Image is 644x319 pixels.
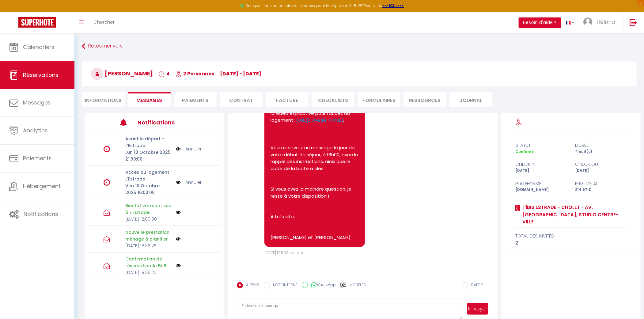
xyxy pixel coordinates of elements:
li: CHECKLISTS [312,92,354,107]
p: Avant le départ - L'Estrade [125,135,172,149]
p: Ven 10 Octobre 2025 16:00:00 [125,182,172,196]
li: Facture [266,92,309,107]
label: RAPPEL [468,282,484,289]
div: 4 nuit(s) [571,149,631,155]
img: NO IMAGE [176,263,181,268]
li: Paiements [174,92,217,107]
p: Confirmation de réservation AirBnB [125,256,172,269]
a: [URL][DOMAIN_NAME] [295,117,343,123]
span: 2 Personnes [176,70,214,77]
img: NO IMAGE [176,237,181,241]
label: Modèles [350,282,366,293]
pre: Bonjour Valentine, Votre séjour à L'Estrade approche ! Pour bien le préparer, je vous partage le ... [271,27,359,241]
li: Ressources [403,92,446,107]
span: Messages [23,99,51,106]
div: statut [512,142,571,149]
button: Envoyer [467,303,488,315]
li: Journal [449,92,492,107]
div: check out [571,161,631,168]
span: [DATE] - [DATE] [220,70,261,77]
div: Prix total [571,180,631,187]
label: WhatsApp [308,282,336,289]
label: NOTE INTERNE [270,282,297,289]
h3: Notifications [138,116,192,129]
span: Chercher [93,19,115,25]
span: [DATE] 12:11:00 - airbnb [264,250,305,255]
a: Annuler [185,146,202,152]
span: Héléna [597,18,616,26]
img: NO IMAGE [176,210,181,215]
img: logout [630,19,637,26]
img: Super Booking [18,17,56,28]
div: [DOMAIN_NAME] [512,187,571,193]
label: AIRBNB [243,282,259,289]
span: Messages [136,97,162,104]
li: Informations [82,92,125,107]
p: [DATE] 18:36:25 [125,269,172,276]
span: 4 [159,70,170,77]
span: Analytics [23,127,48,134]
a: Retourner vers [82,41,637,52]
div: 2 [516,239,627,247]
p: [DATE] 18:36:25 [125,242,172,249]
li: FORMULAIRES [358,92,400,107]
span: Calendriers [23,43,55,51]
p: Accès au logement L'Estrade [125,169,172,182]
div: check in [512,161,571,168]
button: Besoin d'aide ? [519,17,561,28]
a: ... Héléna [579,12,623,33]
a: T1bis Estrade - Cholet - av. [GEOGRAPHIC_DATA], Studio centre-ville [521,204,627,226]
img: NO IMAGE [176,146,181,152]
p: Nouvelle prestation ménage à planifier [125,229,172,242]
div: [DATE] [571,168,631,174]
a: Annuler [185,179,202,186]
p: Bientôt votre arrivée à L'Estrade [125,202,172,216]
p: [DATE] 12:00:00 [125,216,172,222]
span: Paiements [23,154,52,162]
div: [DATE] [512,168,571,174]
div: 214.67 € [571,187,631,193]
span: Réservations [23,71,59,79]
span: Confirmé [516,149,534,154]
span: Notifications [24,210,58,218]
div: durée [571,142,631,149]
img: NO IMAGE [176,179,181,186]
span: Hébergement [23,182,61,190]
div: Plateforme [512,180,571,187]
span: [PERSON_NAME] [91,70,153,77]
div: total des invités [516,232,627,240]
p: Lun 13 Octobre 2025 21:00:00 [125,149,172,162]
a: >>> ICI <<<< [383,3,404,8]
li: Contrat [220,92,263,107]
a: Chercher [89,12,119,33]
img: ... [583,17,593,27]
